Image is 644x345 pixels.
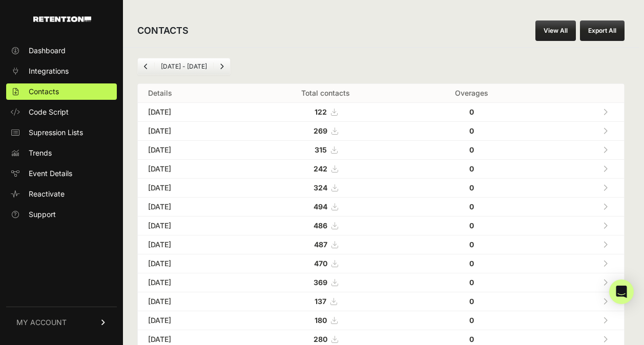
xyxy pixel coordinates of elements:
[469,202,474,211] strong: 0
[29,46,66,56] span: Dashboard
[29,168,72,179] span: Event Details
[469,107,474,116] strong: 0
[609,279,634,304] div: Open Intercom Messenger
[16,317,67,328] span: MY ACCOUNT
[33,16,91,22] img: Retention.com
[29,127,83,138] span: Supression Lists
[243,84,407,103] th: Total contacts
[314,259,338,268] a: 470
[315,297,337,306] a: 137
[138,311,243,330] td: [DATE]
[29,148,52,158] span: Trends
[315,316,337,325] a: 180
[314,126,327,135] strong: 269
[314,335,338,343] a: 280
[214,58,230,75] a: Next
[6,42,117,59] a: Dashboard
[314,335,327,343] strong: 280
[469,126,474,135] strong: 0
[535,20,576,41] a: View All
[315,145,337,154] a: 315
[315,297,326,306] strong: 137
[315,107,337,116] a: 122
[314,202,338,211] a: 494
[314,278,327,287] strong: 369
[138,254,243,273] td: [DATE]
[469,240,474,249] strong: 0
[469,259,474,268] strong: 0
[138,217,243,235] td: [DATE]
[315,145,327,154] strong: 315
[469,316,474,325] strong: 0
[314,126,338,135] a: 269
[314,183,338,192] a: 324
[314,202,327,211] strong: 494
[469,145,474,154] strong: 0
[138,103,243,122] td: [DATE]
[469,183,474,192] strong: 0
[314,278,338,287] a: 369
[6,83,117,100] a: Contacts
[314,259,327,268] strong: 470
[138,198,243,217] td: [DATE]
[314,221,327,230] strong: 486
[29,107,69,117] span: Code Script
[138,179,243,198] td: [DATE]
[138,84,243,103] th: Details
[6,165,117,182] a: Event Details
[138,122,243,141] td: [DATE]
[580,20,625,41] button: Export All
[314,221,338,230] a: 486
[6,206,117,223] a: Support
[6,307,117,338] a: MY ACCOUNT
[469,221,474,230] strong: 0
[314,240,338,249] a: 487
[469,335,474,343] strong: 0
[6,104,117,120] a: Code Script
[138,292,243,311] td: [DATE]
[315,316,327,325] strong: 180
[408,84,535,103] th: Overages
[314,183,327,192] strong: 324
[29,87,59,97] span: Contacts
[314,240,327,249] strong: 487
[138,235,243,254] td: [DATE]
[6,124,117,141] a: Supression Lists
[138,160,243,179] td: [DATE]
[29,189,65,199] span: Reactivate
[138,58,154,75] a: Previous
[315,107,327,116] strong: 122
[138,141,243,160] td: [DATE]
[314,164,327,173] strong: 242
[469,164,474,173] strong: 0
[6,186,117,202] a: Reactivate
[469,297,474,306] strong: 0
[29,66,69,76] span: Integrations
[469,278,474,287] strong: 0
[137,24,189,38] h2: CONTACTS
[6,145,117,161] a: Trends
[154,62,213,71] li: [DATE] - [DATE]
[29,209,56,220] span: Support
[314,164,338,173] a: 242
[6,63,117,79] a: Integrations
[138,273,243,292] td: [DATE]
